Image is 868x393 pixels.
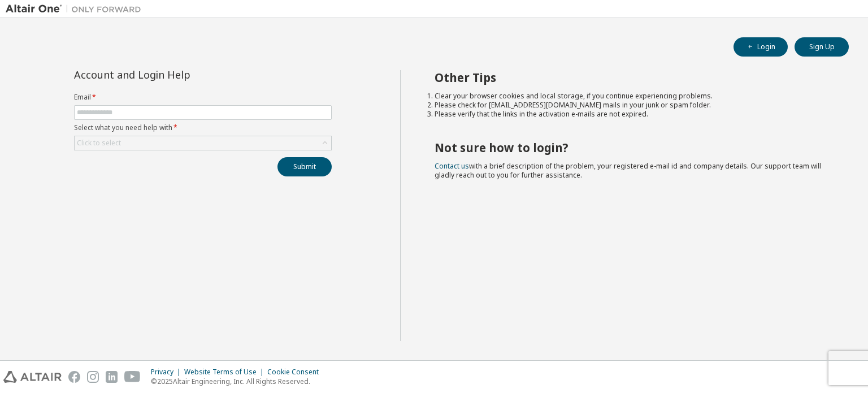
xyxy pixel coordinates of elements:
[267,368,325,377] div: Cookie Consent
[151,368,184,377] div: Privacy
[734,37,788,57] button: Login
[87,371,99,383] img: instagram.svg
[184,368,267,377] div: Website Terms of Use
[75,136,331,150] div: Click to select
[795,37,849,57] button: Sign Up
[74,123,332,132] label: Select what you need help with
[435,161,469,171] a: Contact us
[124,371,141,383] img: youtube.svg
[435,110,829,119] li: Please verify that the links in the activation e-mails are not expired.
[277,157,332,176] button: Submit
[3,371,62,383] img: altair_logo.svg
[74,70,280,79] div: Account and Login Help
[77,139,121,148] div: Click to select
[74,93,332,102] label: Email
[435,101,829,110] li: Please check for [EMAIL_ADDRESS][DOMAIN_NAME] mails in your junk or spam folder.
[6,3,147,15] img: Altair One
[435,92,829,101] li: Clear your browser cookies and local storage, if you continue experiencing problems.
[106,371,118,383] img: linkedin.svg
[435,161,821,180] span: with a brief description of the problem, your registered e-mail id and company details. Our suppo...
[435,70,829,85] h2: Other Tips
[151,377,325,386] p: © 2025 Altair Engineering, Inc. All Rights Reserved.
[435,140,829,155] h2: Not sure how to login?
[68,371,80,383] img: facebook.svg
